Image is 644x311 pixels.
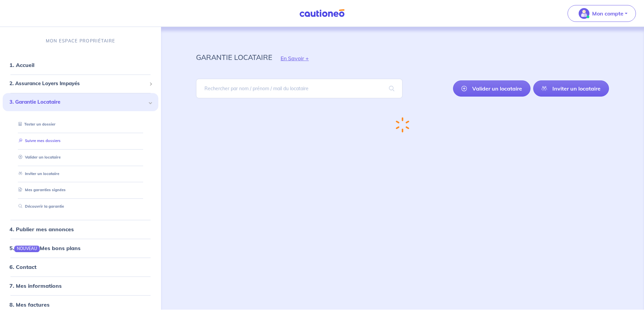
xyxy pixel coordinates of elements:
a: 7. Mes informations [9,283,62,289]
div: Suivre mes dossiers [11,135,150,146]
button: illu_account_valid_menu.svgMon compte [568,5,636,22]
div: 1. Accueil [3,59,158,72]
img: loading-spinner [396,117,409,133]
img: Cautioneo [297,9,347,18]
p: garantie locataire [196,51,272,63]
div: 6. Contact [3,261,158,274]
p: Mon compte [592,9,623,18]
input: Rechercher par nom / prénom / mail du locataire [196,79,402,98]
a: 8. Mes factures [9,302,50,308]
a: Mes garanties signées [16,188,66,193]
a: Découvrir la garantie [16,204,64,209]
div: Inviter un locataire [11,168,150,179]
span: 2. Assurance Loyers Impayés [9,80,147,88]
a: 1. Accueil [9,62,34,69]
div: Tester un dossier [11,119,150,130]
a: Tester un dossier [16,122,56,127]
img: illu_account_valid_menu.svg [579,8,589,19]
div: 4. Publier mes annonces [3,222,158,236]
a: Inviter un locataire [533,80,609,97]
button: En Savoir + [272,48,317,68]
div: 3. Garantie Locataire [3,93,158,111]
div: 5.NOUVEAUMes bons plans [3,241,158,255]
div: Découvrir la garantie [11,201,150,212]
a: 6. Contact [9,264,36,271]
div: Valider un locataire [11,152,150,163]
a: Valider un locataire [453,80,530,97]
a: Valider un locataire [16,155,61,160]
a: 4. Publier mes annonces [9,226,74,233]
div: Mes garanties signées [11,185,150,196]
p: MON ESPACE PROPRIÉTAIRE [46,38,115,44]
a: 5.NOUVEAUMes bons plans [9,245,80,251]
span: 3. Garantie Locataire [9,98,147,106]
div: 2. Assurance Loyers Impayés [3,77,158,91]
div: 7. Mes informations [3,279,158,293]
span: search [381,79,402,98]
a: Inviter un locataire [16,171,59,176]
a: Suivre mes dossiers [16,138,61,143]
